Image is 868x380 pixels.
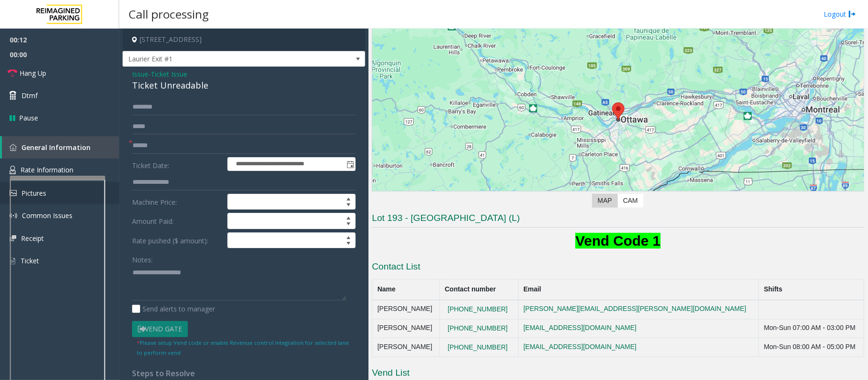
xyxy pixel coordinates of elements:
span: Ticket Issue [151,69,187,79]
label: Amount Paid: [130,213,225,229]
label: Send alerts to manager [132,304,215,314]
label: CAM [617,194,643,208]
span: Rate Information [20,165,73,174]
th: Shifts [759,279,864,300]
label: Rate pushed ($ amount): [130,232,225,249]
label: Notes: [132,251,153,265]
th: Email [518,279,759,300]
a: [EMAIL_ADDRESS][DOMAIN_NAME] [523,324,636,331]
div: Mon-Sun 08:00 AM - 05:00 PM [764,343,859,351]
a: General Information [2,136,119,159]
h3: Call processing [124,2,214,26]
span: Increase value [342,233,355,240]
h3: Contact List [372,260,864,276]
label: Machine Price: [130,194,225,210]
img: logout [848,9,856,19]
small: Please setup Vend code or enable Revenue control integration for selected lane to perform vend [137,339,349,356]
span: Decrease value [342,221,355,229]
th: Contact number [439,279,518,300]
span: Laurier Exit #1 [123,51,317,67]
span: Issue [132,69,148,79]
span: Decrease value [342,240,355,248]
span: Dtmf [21,90,38,100]
td: [PERSON_NAME] [372,319,439,338]
span: - [148,70,187,79]
div: 407 Laurier Avenue West, Ottawa, ON [612,102,624,120]
div: Mon-Sun 07:00 AM - 03:00 PM [764,324,859,332]
a: [EMAIL_ADDRESS][DOMAIN_NAME] [523,343,636,350]
button: Vend Gate [132,321,188,337]
td: [PERSON_NAME] [372,338,439,357]
h4: Steps to Resolve [132,369,356,378]
img: 'icon' [10,166,16,174]
b: Vend Code 1 [575,233,661,249]
span: Hang Up [20,68,46,78]
th: Name [372,279,439,300]
span: Increase value [342,194,355,202]
label: Map [592,194,618,208]
span: Decrease value [342,202,355,210]
h3: Lot 193 - [GEOGRAPHIC_DATA] (L) [372,212,864,228]
span: General Information [21,143,91,152]
h4: [STREET_ADDRESS] [123,29,365,51]
div: Ticket Unreadable [132,79,356,92]
img: 'icon' [10,144,17,151]
a: Logout [824,9,856,19]
label: Ticket Date: [130,157,225,171]
button: [PHONE_NUMBER] [445,324,511,333]
a: [PERSON_NAME][EMAIL_ADDRESS][PERSON_NAME][DOMAIN_NAME] [523,305,746,312]
span: Pause [19,113,38,123]
span: Increase value [342,213,355,221]
span: Toggle popup [345,158,355,171]
button: [PHONE_NUMBER] [445,305,511,314]
td: [PERSON_NAME] [372,300,439,319]
button: [PHONE_NUMBER] [445,343,511,352]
